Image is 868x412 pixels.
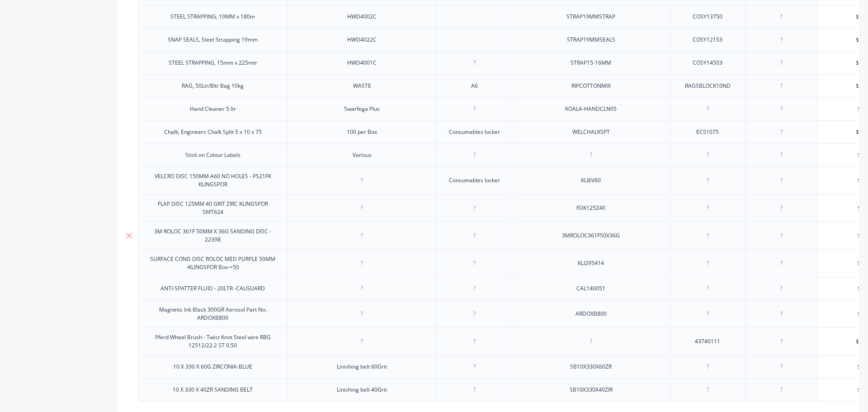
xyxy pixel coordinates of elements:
div: FDK125Z40 [568,202,613,214]
div: HWD4002C [340,11,385,23]
div: COSY13750 [685,11,730,23]
div: A6 [452,80,497,92]
div: 100 per Box [340,126,385,138]
div: KOALA-HANDCLN05 [558,103,624,115]
div: Swarfega Plus [337,103,387,115]
div: WASTE [340,80,385,92]
div: Magnetic Ink Black 300GR Aerosol Part No. ARDOXB800 [142,304,283,324]
div: COSY14503 [685,57,730,69]
div: Pferd Wheel Brush - Twist Knot Steel wire RBG 12512/22.2 ST 0.50 [142,331,283,351]
div: ARDOXB800 [568,308,614,320]
div: CAL140051 [568,283,613,294]
div: 3M ROLOC 361F 50MM X 36G SANDING DISC - 22398 [142,226,283,246]
div: KLI295414 [568,257,613,269]
div: EC51075 [685,126,730,138]
div: KLI6V60 [568,175,613,186]
div: 10 X 330 X 40ZR SANDING BELT [165,384,260,396]
div: STRAP19MMSEALS [560,34,623,46]
div: Various [340,149,385,161]
div: HWD4022C [340,34,385,46]
div: FLAP DISC 125MM 40 GRIT ZIRC KLINGSPOR SMT624 [142,198,283,218]
div: Consumables locker [442,126,507,138]
div: SB10X330X60ZR [563,361,619,373]
div: Linishing belt 40Grit [330,384,394,396]
div: STRAP19MMSTRAP [559,11,623,23]
div: RAG, 50Ltr/8ltr Bag 10kg [175,80,251,92]
div: 3MROLOC361F50X36G [555,230,627,242]
div: Hand Cleaner 5 ltr [183,103,243,115]
div: SB10X330X40ZIR [562,384,620,396]
div: VELCRO DISC 150MM A60 NO HOLES - PS21FK KLINGSPOR [142,170,283,190]
div: WELCHALKSPT [565,126,617,138]
div: STEEL STRAPPING, 19MM x 180m [163,11,262,23]
div: RAGSBLOCK10ND [678,80,738,92]
div: HWD4001C [340,57,385,69]
div: SURFACE COND DISC ROLOC MED PURPLE 50MM -KLINGSPOR Box-=50 [142,253,283,273]
div: Linishing belt 60Grit [330,361,394,373]
div: ANTI-SPATTER FLUID - 20LTR -CALGUARD [153,283,272,294]
div: Chalk, Engineers Chalk Split 5 x 10 x 75 [157,126,269,138]
div: RIPCOTTONMIX [564,80,618,92]
div: 10 X 330 X 60G ZIRCONIA-BLUE [166,361,259,373]
div: Stick on Colour Labels [178,149,248,161]
div: COSY12153 [685,34,730,46]
div: 43740111 [685,336,730,347]
div: STRAP15-16MM [563,57,618,69]
div: STEEL STRAPPING, 15mm x 225mtr [161,57,264,69]
div: SNAP SEALS, Steel Strapping 19mm [160,34,265,46]
div: Consumables locker [442,175,507,186]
